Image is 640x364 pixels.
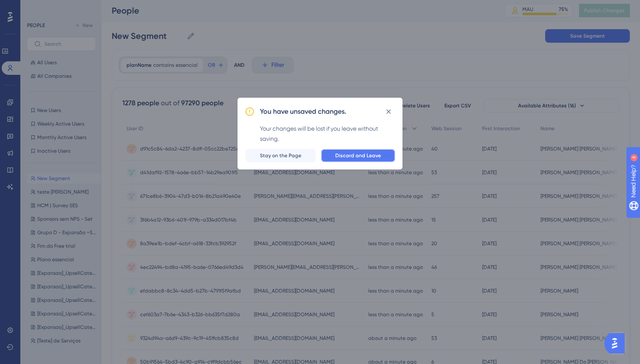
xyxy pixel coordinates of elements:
span: Discard and Leave [335,152,381,159]
div: Your changes will be lost if you leave without saving. [260,123,395,144]
span: Need Help? [20,2,53,12]
span: Stay on the Page [260,152,301,159]
div: 4 [59,4,61,11]
iframe: UserGuiding AI Assistant Launcher [604,331,630,356]
h2: You have unsaved changes. [260,107,346,117]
